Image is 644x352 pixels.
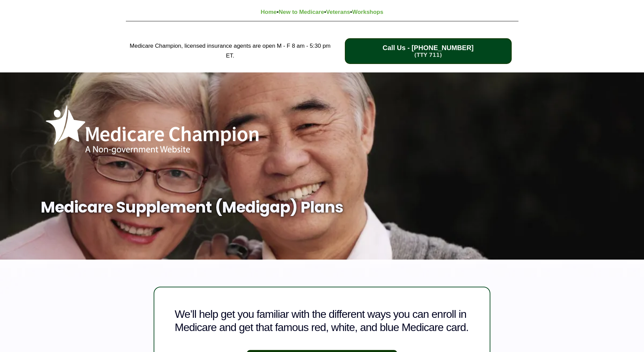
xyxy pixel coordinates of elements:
[279,9,324,15] a: New to Medicare
[277,9,279,15] strong: •
[261,9,276,15] a: Home
[352,9,383,15] a: Workshops
[350,9,352,15] strong: •
[326,9,350,15] a: Veterans
[345,38,512,64] a: Call Us - 1-833-823-1990 (TTY 711)
[41,196,343,218] strong: Medicare Supplement (Medigap) Plans
[383,44,474,52] span: Call Us - [PHONE_NUMBER]
[324,9,326,15] strong: •
[414,52,442,58] span: (TTY 711)
[175,308,469,347] h1: We’ll help get you familiar with the different ways you can enroll in Medicare and get that famou...
[126,41,335,61] h2: Medicare Champion, licensed insurance agents are open M - F 8 am - 5:30 pm ET.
